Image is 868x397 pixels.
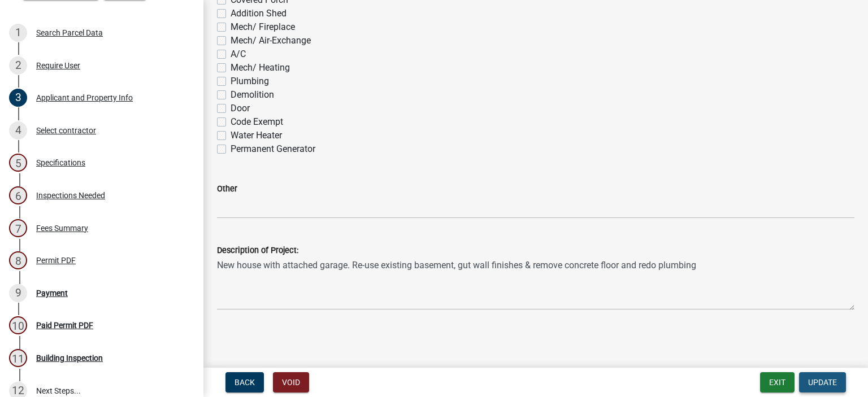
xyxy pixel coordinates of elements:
div: Applicant and Property Info [36,94,133,102]
label: Demolition [231,88,274,102]
div: 8 [9,251,27,269]
div: Require User [36,62,80,69]
div: 7 [9,219,27,237]
div: 3 [9,89,27,107]
div: 4 [9,121,27,139]
label: A/C [231,47,246,61]
div: Inspections Needed [36,191,105,199]
label: Mech/ Fireplace [231,20,295,34]
button: Void [273,372,309,392]
label: Permanent Generator [231,142,315,156]
div: Search Parcel Data [36,29,103,37]
div: Specifications [36,159,85,167]
button: Exit [760,372,795,392]
div: Payment [36,289,68,297]
div: 9 [9,284,27,302]
label: Mech/ Air-Exchange [231,34,311,47]
div: 10 [9,316,27,334]
label: Plumbing [231,75,269,88]
div: Building Inspection [36,354,103,362]
span: Back [235,378,255,387]
label: Code Exempt [231,115,283,129]
label: Water Heater [231,129,282,142]
div: 2 [9,56,27,75]
span: Update [808,378,837,387]
div: Permit PDF [36,256,76,264]
label: Addition Shed [231,7,287,20]
div: 6 [9,186,27,204]
label: Door [231,102,250,115]
div: 1 [9,24,27,42]
button: Back [225,372,264,392]
label: Description of Project: [217,247,298,255]
div: 5 [9,154,27,172]
button: Update [799,372,846,392]
label: Mech/ Heating [231,61,290,75]
div: Select contractor [36,126,96,134]
div: Paid Permit PDF [36,321,93,329]
label: Other [217,185,237,193]
div: 11 [9,349,27,367]
div: Fees Summary [36,224,88,232]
